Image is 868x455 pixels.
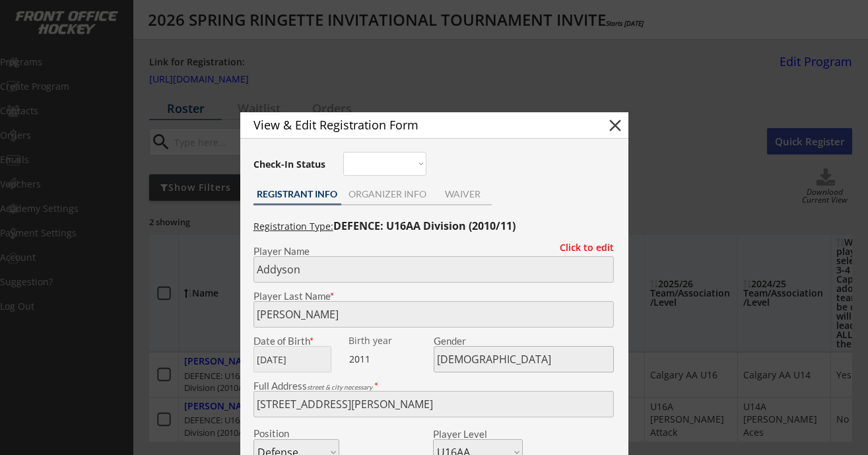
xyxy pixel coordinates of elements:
div: Gender [434,336,614,346]
div: Player Name [253,246,614,256]
u: Registration Type: [253,220,333,232]
div: Position [253,429,321,438]
div: Full Address [253,381,614,391]
strong: DEFENCE: U16AA Division (2010/11) [333,219,516,233]
div: WAIVER [434,190,492,199]
input: Street, City, Province/State [253,391,614,417]
div: Click to edit [550,243,614,252]
div: View & Edit Registration Form [253,119,582,131]
div: REGISTRANT INFO [253,190,341,199]
div: Player Last Name [253,291,614,301]
div: ORGANIZER INFO [341,190,434,199]
div: Date of Birth [253,336,339,346]
div: We are transitioning the system to collect and store date of birth instead of just birth year to ... [349,336,431,346]
div: 2011 [349,353,432,366]
em: street & city necessary [307,383,372,391]
div: Check-In Status [253,160,328,169]
div: Birth year [349,336,431,345]
button: close [605,116,625,135]
div: Player Level [433,429,523,439]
